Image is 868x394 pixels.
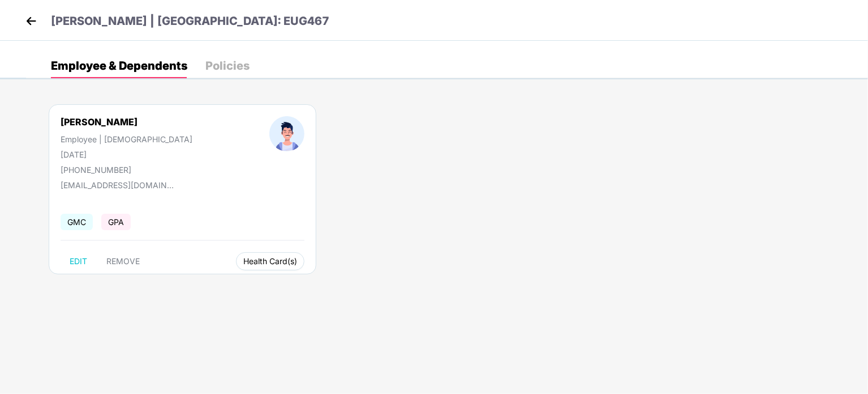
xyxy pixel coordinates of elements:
[101,214,131,230] span: GPA
[61,134,192,144] div: Employee | [DEMOGRAPHIC_DATA]
[106,257,140,266] span: REMOVE
[236,252,304,270] button: Health Card(s)
[61,214,93,230] span: GMC
[51,12,329,30] p: [PERSON_NAME] | [GEOGRAPHIC_DATA]: EUG467
[61,116,137,128] div: [PERSON_NAME]
[61,252,96,270] button: EDIT
[61,150,192,159] div: [DATE]
[97,252,149,270] button: REMOVE
[23,12,40,29] img: back
[205,60,250,71] div: Policies
[61,180,174,190] div: [EMAIL_ADDRESS][DOMAIN_NAME]
[61,165,192,175] div: [PHONE_NUMBER]
[269,116,304,151] img: profileImage
[243,259,297,264] span: Health Card(s)
[51,60,187,71] div: Employee & Dependents
[70,257,87,266] span: EDIT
